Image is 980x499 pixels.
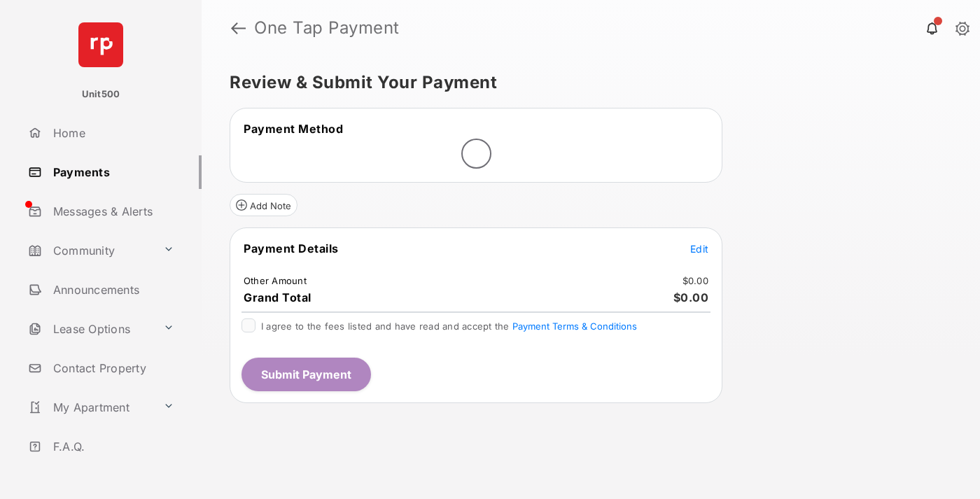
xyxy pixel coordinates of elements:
[254,20,400,36] strong: One Tap Payment
[690,243,708,255] span: Edit
[682,274,709,287] td: $0.00
[244,241,339,255] span: Payment Details
[230,74,941,91] h5: Review & Submit Your Payment
[22,116,202,150] a: Home
[22,195,202,228] a: Messages & Alerts
[22,273,202,307] a: Announcements
[22,391,157,424] a: My Apartment
[241,358,371,391] button: Submit Payment
[22,234,157,267] a: Community
[244,122,343,136] span: Payment Method
[690,241,708,255] button: Edit
[230,194,297,216] button: Add Note
[673,290,709,304] span: $0.00
[244,290,311,304] span: Grand Total
[22,430,202,463] a: F.A.Q.
[512,321,637,332] button: I agree to the fees listed and have read and accept the
[243,274,307,287] td: Other Amount
[78,22,123,67] img: svg+xml;base64,PHN2ZyB4bWxucz0iaHR0cDovL3d3dy53My5vcmcvMjAwMC9zdmciIHdpZHRoPSI2NCIgaGVpZ2h0PSI2NC...
[261,321,637,332] span: I agree to the fees listed and have read and accept the
[22,351,202,385] a: Contact Property
[22,155,202,189] a: Payments
[82,87,120,101] p: Unit500
[22,312,157,346] a: Lease Options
